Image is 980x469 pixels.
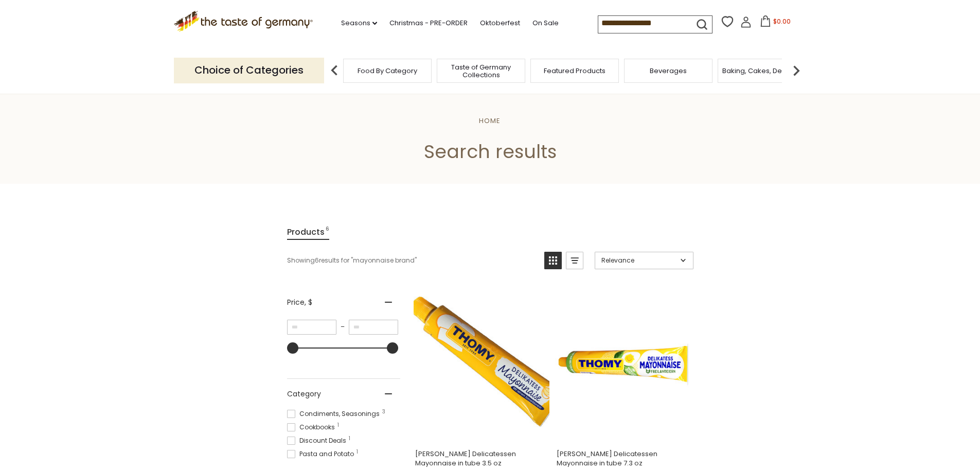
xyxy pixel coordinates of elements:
span: [PERSON_NAME] Delicatessen Mayonnaise in tube 7.3 oz [557,449,690,468]
a: View Products Tab [287,225,329,240]
img: Thomy Delikatess Mayonnaise [555,297,691,433]
span: Price [287,297,312,308]
span: Relevance [601,256,677,265]
a: Beverages [650,67,687,75]
span: 1 [337,423,339,428]
a: Christmas - PRE-ORDER [389,18,468,29]
span: Discount Deals [287,436,349,445]
span: 1 [349,436,350,441]
a: Baking, Cakes, Desserts [722,67,802,75]
span: 3 [382,409,385,414]
a: Seasons [341,18,377,29]
input: Maximum value [349,320,398,335]
span: 1 [357,449,358,455]
b: 6 [315,256,319,265]
a: View list mode [566,252,583,269]
span: Condiments, Seasonings [287,409,383,419]
a: Oktoberfest [480,18,520,29]
p: Choice of Categories [174,58,324,83]
button: $0.00 [754,15,797,31]
span: Cookbooks [287,423,338,432]
span: $0.00 [773,17,791,26]
img: next arrow [786,60,807,81]
input: Minimum value [287,320,336,335]
a: Home [479,116,501,126]
a: Featured Products [544,67,605,75]
span: – [336,322,349,332]
span: [PERSON_NAME] Delicatessen Mayonnaise in tube 3.5 oz [415,449,548,468]
span: Category [287,389,321,399]
a: Taste of Germany Collections [440,63,522,79]
div: Showing results for " " [287,252,537,269]
span: Pasta and Potato [287,449,357,459]
span: 6 [326,225,329,239]
img: previous arrow [324,60,345,81]
a: On Sale [532,18,559,29]
h1: Search results [32,140,948,163]
span: , $ [305,297,312,307]
a: Food By Category [358,67,417,75]
a: Sort options [595,252,693,269]
a: View grid mode [544,252,562,269]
